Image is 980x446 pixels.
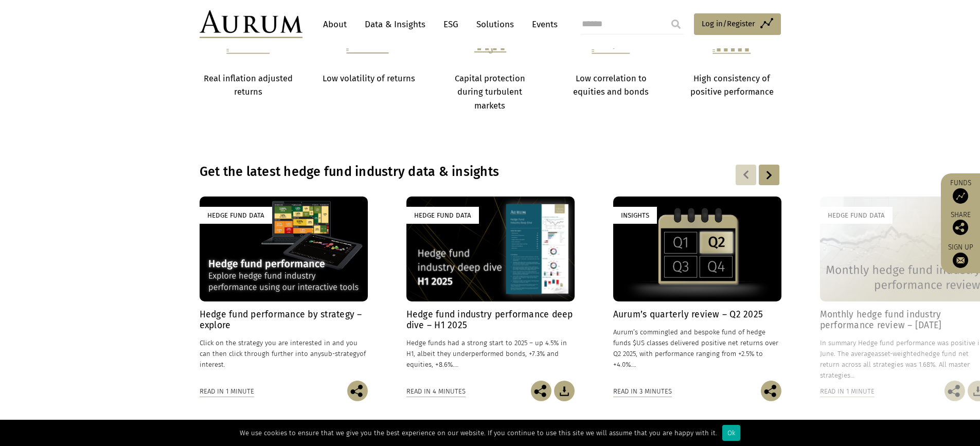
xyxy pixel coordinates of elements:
[406,386,466,397] div: Read in 4 minutes
[946,179,975,204] a: Funds
[690,74,774,97] strong: High consistency of positive performance
[347,381,368,401] img: Share this post
[613,309,781,320] h4: Aurum’s quarterly review – Q2 2025
[694,13,781,35] a: Log in/Register
[613,386,672,397] div: Read in 3 minutes
[531,381,551,401] img: Share this post
[406,309,575,331] h4: Hedge fund industry performance deep dive – H1 2025
[820,386,875,397] div: Read in 1 minute
[200,207,272,224] div: Hedge Fund Data
[200,10,302,38] img: Aurum
[761,381,781,401] img: Share this post
[945,381,965,401] img: Share this post
[613,207,657,224] div: Insights
[200,309,368,331] h4: Hedge fund performance by strategy – explore
[722,425,740,441] div: Ok
[573,74,649,97] strong: Low correlation to equities and bonds
[554,381,575,401] img: Download Article
[204,74,293,97] strong: Real inflation adjusted returns
[200,386,254,397] div: Read in 1 minute
[438,15,464,34] a: ESG
[406,197,575,381] a: Hedge Fund Data Hedge fund industry performance deep dive – H1 2025 Hedge funds had a strong star...
[200,164,648,180] h3: Get the latest hedge fund industry data & insights
[527,15,558,34] a: Events
[875,350,921,358] span: asset-weighted
[820,207,893,224] div: Hedge Fund Data
[200,337,368,370] p: Click on the strategy you are interested in and you can then click through further into any of in...
[318,15,352,34] a: About
[702,17,755,30] span: Log in/Register
[946,211,975,235] div: Share
[946,243,975,268] a: Sign up
[200,197,368,381] a: Hedge Fund Data Hedge fund performance by strategy – explore Click on the strategy you are intere...
[406,337,575,370] p: Hedge funds had a strong start to 2025 – up 4.5% in H1, albeit they underperformed bonds, +7.3% a...
[455,74,525,111] strong: Capital protection during turbulent markets
[471,15,519,34] a: Solutions
[613,197,781,381] a: Insights Aurum’s quarterly review – Q2 2025 Aurum’s commingled and bespoke fund of hedge funds $U...
[953,253,968,268] img: Sign up to our newsletter
[360,15,431,34] a: Data & Insights
[321,350,360,358] span: sub-strategy
[323,74,415,83] strong: Low volatility of returns
[406,207,479,224] div: Hedge Fund Data
[953,220,968,235] img: Share this post
[666,14,686,34] input: Submit
[613,327,781,370] p: Aurum’s commingled and bespoke fund of hedge funds $US classes delivered positive net returns ove...
[953,188,968,204] img: Access Funds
